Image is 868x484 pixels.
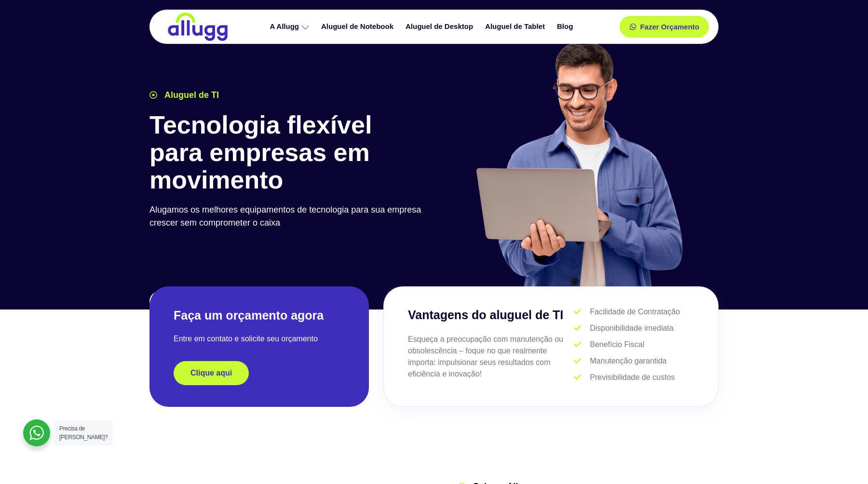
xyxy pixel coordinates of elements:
a: Fazer Orçamento [620,16,709,38]
h3: Vantagens do aluguel de TI [408,306,574,324]
p: Alugamos os melhores equipamentos de tecnologia para sua empresa crescer sem comprometer o caixa [149,203,429,229]
img: locação de TI é Allugg [166,12,229,41]
a: Aluguel de Tablet [480,18,552,35]
a: Aluguel de Notebook [316,18,401,35]
p: Esqueça a preocupação com manutenção ou obsolescência – foque no que realmente importa: impulsion... [408,334,574,380]
a: Blog [552,18,580,35]
span: Aluguel de TI [162,89,219,102]
a: Aluguel de Desktop [401,18,480,35]
h2: Faça um orçamento agora [174,308,345,323]
a: A Allugg [265,18,316,35]
span: Benefício Fiscal [587,339,644,350]
a: Clique aqui [174,361,249,385]
span: Precisa de [PERSON_NAME]? [59,425,108,441]
span: Manutenção garantida [587,355,666,367]
img: aluguel de ti para startups [473,40,685,286]
span: Clique aqui [190,369,232,377]
h1: Tecnologia flexível para empresas em movimento [149,111,429,194]
span: Previsibilidade de custos [587,372,675,383]
span: Disponibilidade imediata [587,323,673,334]
span: Fazer Orçamento [640,23,699,30]
span: Facilidade de Contratação [587,306,680,318]
p: Entre em contato e solicite seu orçamento [174,333,345,345]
